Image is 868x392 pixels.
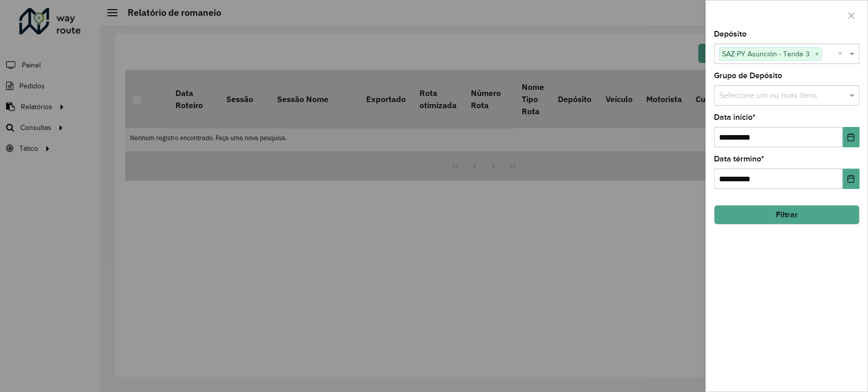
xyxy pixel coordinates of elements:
span: × [812,48,821,60]
label: Data início [714,111,756,123]
button: Choose Date [843,169,859,189]
label: Data término [714,153,764,165]
button: Choose Date [843,127,859,147]
button: Filtrar [714,205,859,224]
label: Depósito [714,28,746,40]
label: Grupo de Depósito [714,70,782,82]
span: SAZ PY Asunción - Tanda 3 [720,48,812,60]
span: Clear all [838,48,847,60]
